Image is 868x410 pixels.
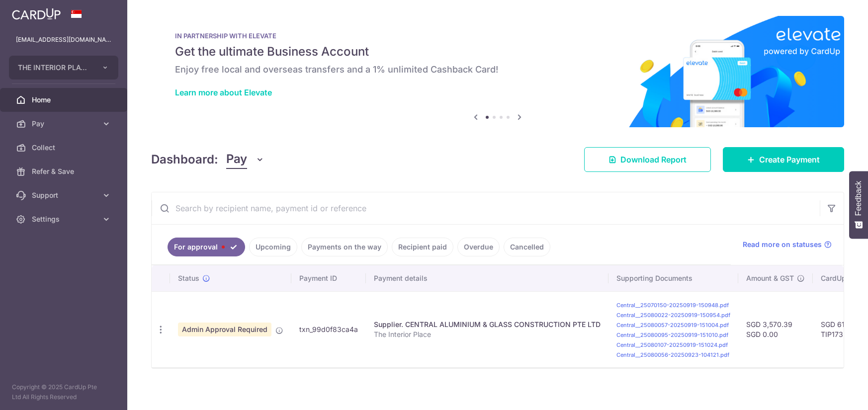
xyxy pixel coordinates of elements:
span: Collect [32,143,97,153]
a: For approval [168,238,245,256]
h6: Enjoy free local and overseas transfers and a 1% unlimited Cashback Card! [175,64,820,76]
a: Central__25080022-20250919-150954.pdf [616,312,730,319]
input: Search by recipient name, payment id or reference [152,192,820,224]
a: Central__25080057-20250919-151004.pdf [616,322,729,328]
span: Refer & Save [32,166,97,176]
span: Support [32,190,97,200]
span: Amount & GST [746,273,794,283]
td: txn_99d0f83ca4a [291,291,366,367]
span: Create Payment [759,154,820,165]
div: Supplier. CENTRAL ALUMINIUM & GLASS CONSTRUCTION PTE LTD [374,320,601,329]
h5: Get the ultimate Business Account [175,44,820,60]
p: [EMAIL_ADDRESS][DOMAIN_NAME] [16,35,111,45]
a: Upcoming [249,238,297,256]
span: Admin Approval Required [178,323,271,336]
a: Read more on statuses [743,240,832,249]
p: IN PARTNERSHIP WITH ELEVATE [175,32,820,40]
h4: Dashboard: [151,151,218,168]
button: Feedback - Show survey [849,171,868,239]
a: Central__25080095-20250919-151010.pdf [616,331,728,338]
a: Cancelled [504,238,550,256]
td: SGD 3,570.39 SGD 0.00 [738,291,813,367]
img: CardUp [12,8,61,20]
p: The Interior Place [374,329,601,339]
th: Payment details [366,265,608,291]
a: Learn more about Elevate [175,87,272,97]
th: Payment ID [291,265,366,291]
span: THE INTERIOR PLACE PTE. LTD. [18,63,91,73]
a: Central__25070150-20250919-150948.pdf [616,302,729,309]
span: Pay [32,119,97,129]
img: Renovation banner [151,16,844,127]
span: Home [32,95,97,105]
span: Pay [226,150,247,169]
span: Download Report [620,154,687,165]
a: Download Report [584,147,711,172]
a: Recipient paid [392,238,453,256]
span: Read more on statuses [743,240,822,249]
span: Feedback [854,181,863,216]
a: Central__25080107-20250919-151024.pdf [616,341,728,348]
span: CardUp fee [821,273,859,283]
a: Overdue [457,238,500,256]
span: Settings [32,214,97,224]
a: Payments on the way [301,238,388,256]
th: Supporting Documents [608,265,738,291]
span: Status [178,273,199,283]
a: Central__25080056-20250923-104121.pdf [616,351,729,358]
button: THE INTERIOR PLACE PTE. LTD. [9,56,118,80]
button: Pay [226,150,264,169]
a: Create Payment [723,147,844,172]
